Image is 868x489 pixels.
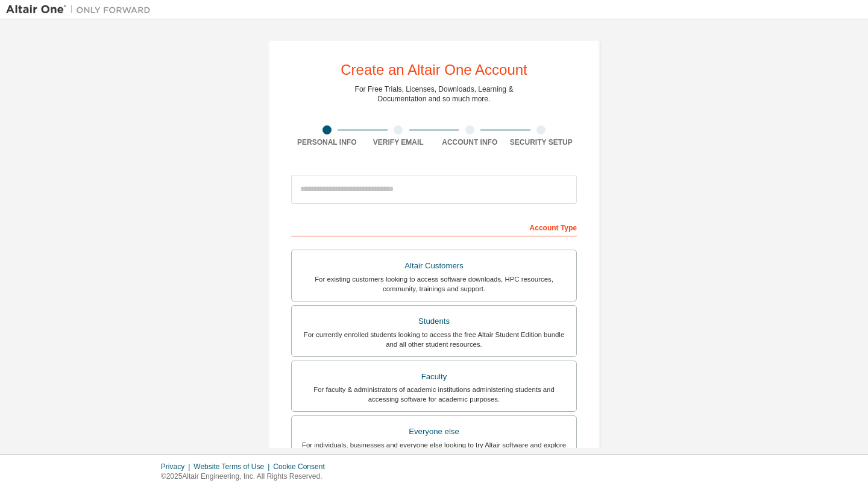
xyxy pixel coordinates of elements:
div: For individuals, businesses and everyone else looking to try Altair software and explore our prod... [299,440,569,459]
div: Faculty [299,368,569,385]
div: Personal Info [291,137,363,147]
div: Security Setup [506,137,577,147]
div: For faculty & administrators of academic institutions administering students and accessing softwa... [299,385,569,404]
img: Altair One [6,4,157,16]
div: Altair Customers [299,257,569,274]
div: For currently enrolled students looking to access the free Altair Student Edition bundle and all ... [299,330,569,349]
div: Website Terms of Use [193,462,273,472]
div: For existing customers looking to access software downloads, HPC resources, community, trainings ... [299,274,569,294]
div: Everyone else [299,423,569,440]
div: Students [299,313,569,330]
div: Verify Email [363,137,435,147]
div: For Free Trials, Licenses, Downloads, Learning & Documentation and so much more. [355,84,514,104]
div: Cookie Consent [273,462,332,472]
p: © 2025 Altair Engineering, Inc. All Rights Reserved. [161,472,332,482]
div: Account Type [291,217,577,236]
div: Privacy [161,462,193,472]
div: Create an Altair One Account [341,63,527,77]
div: Account Info [434,137,506,147]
